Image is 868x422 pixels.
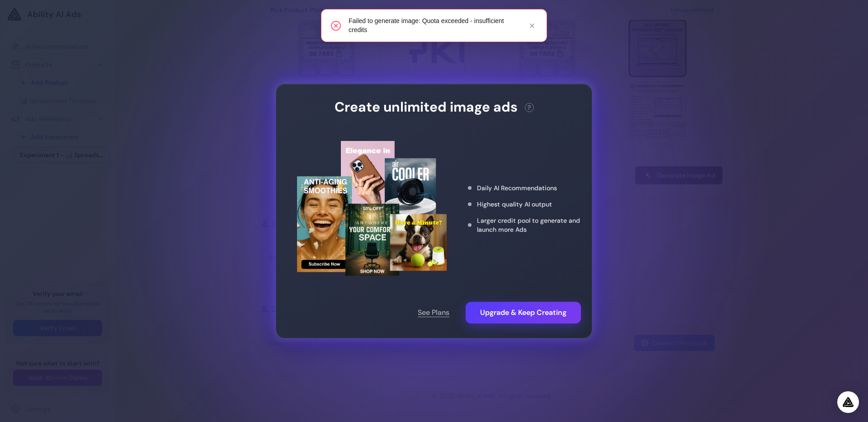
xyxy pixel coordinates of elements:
div: Failed to generate image: Quota exceeded - insufficient credits [349,17,519,34]
span: Highest quality AI output [477,200,552,209]
img: Upgrade [297,141,447,277]
span: ? [528,103,531,112]
h3: Create unlimited image ads [335,98,518,116]
button: See Plans [407,302,460,324]
div: Open Intercom Messenger [837,391,859,413]
span: Daily AI Recommendations [477,183,557,192]
span: Larger credit pool to generate and launch more Ads [477,216,581,234]
button: Upgrade & Keep Creating [466,302,581,324]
